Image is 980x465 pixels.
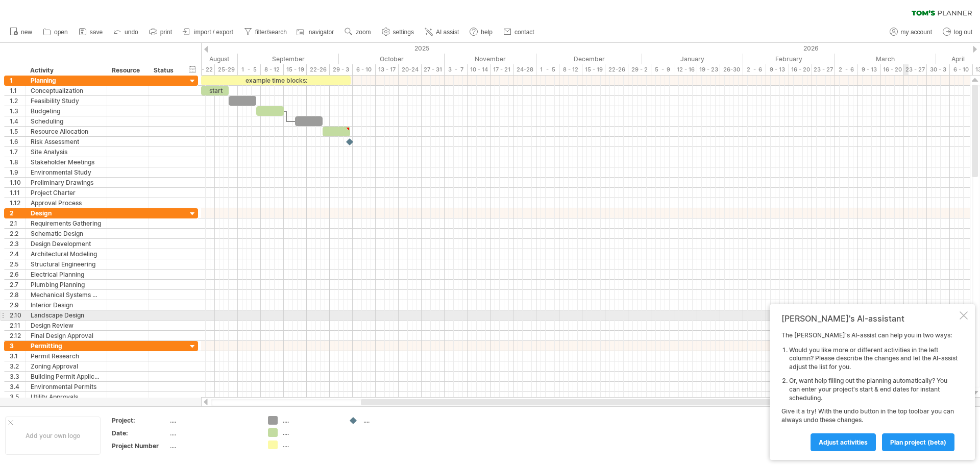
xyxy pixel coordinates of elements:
[743,64,766,75] div: 2 - 6
[901,29,932,36] span: my account
[10,137,25,146] div: 1.6
[241,26,290,39] a: filter/search
[835,54,936,64] div: March 2026
[31,351,102,361] div: Permit Research
[766,64,789,75] div: 9 - 13
[31,96,102,106] div: Feasibility Study
[399,64,422,75] div: 20-24
[379,26,417,39] a: settings
[31,300,102,310] div: Interior Design
[125,29,138,36] span: undo
[146,26,175,39] a: print
[881,64,904,75] div: 16 - 20
[170,442,256,450] div: ....
[31,116,102,126] div: Scheduling
[582,64,605,75] div: 15 - 19
[628,64,651,75] div: 29 - 2
[10,280,25,289] div: 2.7
[514,29,534,36] span: contact
[393,29,414,36] span: settings
[10,188,25,198] div: 1.11
[10,300,25,310] div: 2.9
[30,65,101,76] div: Activity
[781,331,958,451] div: The [PERSON_NAME]'s AI-assist can help you in two ways: Give it a try! With the undo button in th...
[651,64,674,75] div: 5 - 9
[215,64,238,75] div: 25-29
[31,382,102,391] div: Environmental Permits
[180,26,236,39] a: import / export
[31,198,102,208] div: Approval Process
[31,270,102,279] div: Electrical Planning
[31,392,102,402] div: Utility Approvals
[491,64,513,75] div: 17 - 21
[954,29,972,36] span: log out
[10,341,25,351] div: 3
[10,218,25,228] div: 2.1
[559,64,582,75] div: 8 - 12
[950,64,973,75] div: 6 - 10
[356,29,371,36] span: zoom
[882,433,954,451] a: plan project (beta)
[31,167,102,177] div: Environmental Study
[31,106,102,116] div: Budgeting
[10,259,25,269] div: 2.5
[31,341,102,351] div: Permitting
[674,64,697,75] div: 12 - 16
[10,239,25,249] div: 2.3
[10,157,25,167] div: 1.8
[927,64,950,75] div: 30 - 3
[10,382,25,391] div: 3.4
[31,137,102,146] div: Risk Assessment
[170,429,256,437] div: ....
[194,29,233,36] span: import / export
[10,321,25,330] div: 2.11
[31,290,102,300] div: Mechanical Systems Design
[284,64,307,75] div: 15 - 19
[31,372,102,381] div: Building Permit Application
[904,64,927,75] div: 23 - 27
[31,239,102,249] div: Design Development
[697,64,720,75] div: 19 - 23
[376,64,399,75] div: 13 - 17
[201,76,351,85] div: example time blocks:
[31,86,102,95] div: Conceptualization
[31,218,102,228] div: Requirements Gathering
[858,64,881,75] div: 9 - 13
[54,29,68,36] span: open
[160,29,172,36] span: print
[283,416,338,425] div: ....
[261,64,284,75] div: 8 - 12
[330,64,353,75] div: 29 - 3
[5,417,101,455] div: Add your own logo
[10,208,25,218] div: 2
[789,346,958,372] li: Would you like more or different activities in the left column? Please describe the changes and l...
[10,147,25,157] div: 1.7
[10,331,25,340] div: 2.12
[819,438,868,446] span: Adjust activities
[467,26,496,39] a: help
[468,64,491,75] div: 10 - 14
[31,208,102,218] div: Design
[255,29,287,36] span: filter/search
[31,178,102,187] div: Preliminary Drawings
[743,54,835,64] div: February 2026
[238,54,339,64] div: September 2025
[10,167,25,177] div: 1.9
[283,440,338,449] div: ....
[112,416,168,425] div: Project:
[10,76,25,85] div: 1
[31,76,102,85] div: Planning
[170,416,256,425] div: ....
[339,54,445,64] div: October 2025
[642,54,743,64] div: January 2026
[789,377,958,402] li: Or, want help filling out the planning automatically? You can enter your project's start & end da...
[10,178,25,187] div: 1.10
[342,26,374,39] a: zoom
[445,64,468,75] div: 3 - 7
[154,65,176,76] div: Status
[10,310,25,320] div: 2.10
[31,127,102,136] div: Resource Allocation
[307,64,330,75] div: 22-26
[10,86,25,95] div: 1.1
[10,270,25,279] div: 2.6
